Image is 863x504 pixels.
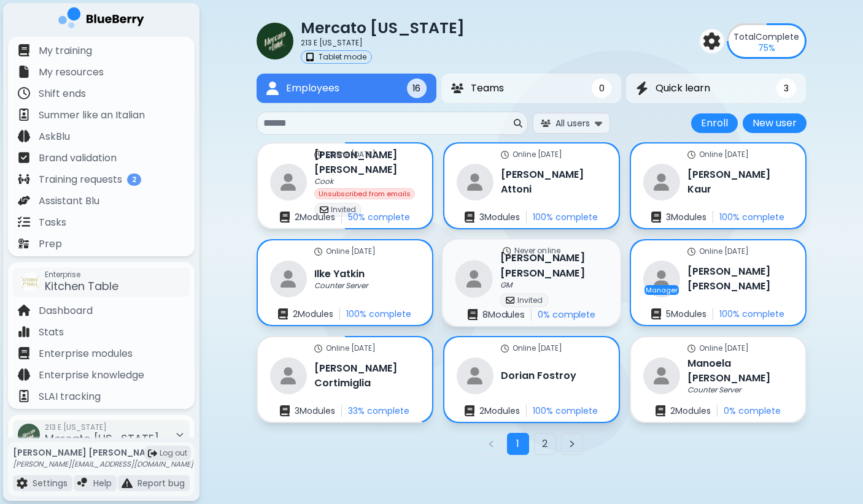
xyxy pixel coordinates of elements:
p: Counter Server [687,385,741,395]
img: logout [148,449,157,458]
p: 3 Module s [479,212,520,223]
img: online status [501,151,509,159]
img: enrollments [280,405,290,416]
button: Go to page 2 [534,433,556,455]
p: Unsubscribed from emails [319,190,411,197]
p: Help [93,478,112,489]
button: Quick learnQuick learn3 [626,74,806,103]
a: online statusNever onlinerestaurant[PERSON_NAME] [PERSON_NAME]GMinvitedInvitedenrollments8Modules... [441,239,622,327]
img: company thumbnail [257,23,293,59]
button: Go to page 1 [507,433,529,455]
img: file icon [18,237,30,250]
h3: [PERSON_NAME] Attoni [501,167,606,197]
img: company thumbnail [20,272,40,292]
p: Brand validation [39,151,117,166]
span: Total [733,31,756,43]
p: Tablet mode [319,52,366,62]
span: Log out [160,448,187,458]
p: SLAI tracking [39,389,101,404]
p: Online [DATE] [326,246,376,256]
p: 2 Module s [479,405,520,416]
a: online statusOnline [DATE]restaurant[PERSON_NAME] [PERSON_NAME]CookUnsubscribed from emailsinvite... [257,142,433,229]
span: Quick learn [656,81,710,96]
img: file icon [18,66,30,78]
span: 0 [599,83,605,94]
p: 0 % complete [724,405,781,416]
p: [PERSON_NAME][EMAIL_ADDRESS][DOMAIN_NAME] [13,459,193,469]
p: Complete [733,31,799,42]
p: 100 % complete [346,308,411,319]
img: file icon [18,347,30,359]
p: Mercato [US_STATE] [301,18,465,38]
img: file icon [122,478,133,489]
img: restaurant [457,357,493,394]
p: Online [DATE] [513,150,562,159]
p: Settings [33,478,68,489]
img: file icon [18,368,30,381]
img: tablet [306,53,314,61]
img: search icon [514,119,522,128]
p: Cook [314,177,333,186]
img: online status [687,248,695,256]
img: file icon [18,130,30,142]
p: 3 Module s [295,405,335,416]
img: enrollments [651,212,661,223]
p: 2 Module s [670,405,711,416]
p: 100 % complete [533,212,598,223]
img: enrollments [278,308,288,319]
img: company thumbnail [18,424,40,446]
p: Training requests [39,172,122,187]
p: AskBlu [39,129,70,144]
img: file icon [17,478,28,489]
img: expand [595,117,602,129]
img: restaurant [643,164,680,200]
p: Counter Server [314,281,368,291]
a: online statusOnline [DATE]restaurantIlke YatkinCounter Serverenrollments2Modules100% complete [257,239,433,326]
img: enrollments [465,212,474,223]
img: online status [503,246,511,254]
h3: Dorian Fostroy [501,368,576,383]
h3: Manoela [PERSON_NAME] [687,356,793,386]
h3: [PERSON_NAME] [PERSON_NAME] [687,264,793,294]
p: Prep [39,237,62,251]
img: online status [314,151,322,159]
span: 2 [127,174,141,186]
img: online status [314,345,322,353]
p: 100 % complete [533,405,598,416]
a: online statusOnline [DATE]restaurantManager[PERSON_NAME] [PERSON_NAME]enrollments5Modules100% com... [630,239,807,326]
p: Online [DATE] [326,150,376,159]
img: invited [506,296,514,304]
p: 33 % complete [348,405,409,416]
h3: [PERSON_NAME] [PERSON_NAME] [314,148,420,177]
p: Never online [514,246,560,256]
img: restaurant [643,357,680,394]
img: online status [687,151,695,159]
h3: Ilke Yatkin [314,267,365,281]
img: enrollments [656,405,665,416]
img: file icon [18,109,30,121]
img: file icon [18,390,30,402]
p: My resources [39,65,104,80]
span: Kitchen Table [45,278,118,294]
p: Shift ends [39,86,86,101]
span: 213 E [US_STATE] [45,422,159,432]
p: Online [DATE] [326,343,376,353]
p: Tasks [39,215,66,230]
img: file icon [18,173,30,185]
img: restaurant [455,260,492,297]
img: file icon [18,216,30,228]
p: Online [DATE] [699,343,749,353]
img: online status [314,248,322,256]
img: settings [703,32,721,50]
img: file icon [18,87,30,99]
p: GM [500,280,512,290]
p: 100 % complete [719,212,784,223]
p: Online [DATE] [699,246,749,256]
p: 8 Module s [482,309,524,320]
img: online status [687,345,695,353]
a: tabletTablet mode [301,50,465,64]
h3: [PERSON_NAME] Kaur [687,167,793,197]
img: enrollments [467,309,477,321]
img: enrollments [280,212,290,223]
button: All users [533,113,610,133]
